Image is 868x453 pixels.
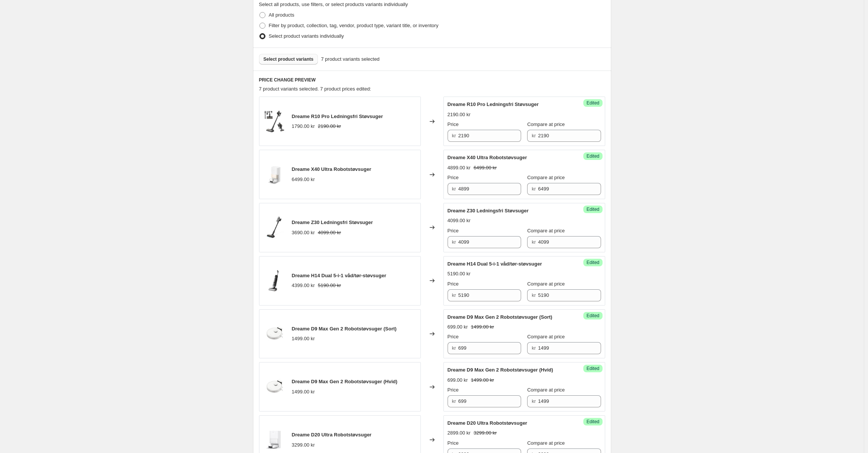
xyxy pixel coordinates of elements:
strike: 1499.00 kr [471,376,494,384]
img: 1_900x_3ebe7aed-a135-4cd2-96ff-d31168e85a11_80x.webp [263,110,286,133]
span: Dreame D9 Max Gen 2 Robotstøvsuger (Hvid) [448,367,553,373]
span: Edited [586,260,599,266]
span: Dreame Z30 Ledningsfri Støvsuger [448,208,529,213]
span: Compare at price [527,175,565,180]
span: Compare at price [527,228,565,233]
span: kr [532,398,536,404]
img: Total-Right_e0ce89eb-908d-45fd-8ea4-e971fb8daae2_80x.jpg [263,322,286,345]
div: 699.00 kr [448,323,468,331]
span: Dreame D9 Max Gen 2 Robotstøvsuger (Hvid) [292,379,397,384]
span: Select all products, use filters, or select products variants individually [259,2,408,7]
span: kr [532,239,536,245]
div: 6499.00 kr [292,176,315,183]
span: 7 product variants selected [321,55,379,63]
div: 2899.00 kr [448,429,471,437]
span: Dreame X40 Ultra Robotstøvsuger [448,155,527,160]
span: Dreame H14 Dual 5-i-1 våd/tør-støvsuger [292,273,386,278]
span: Dreame Z30 Ledningsfri Støvsuger [292,220,373,225]
span: Edited [586,206,599,212]
span: kr [452,239,456,245]
span: Price [448,281,459,287]
img: WideAngle-Multi-SurfaceBrush_-_V_80x.jpg [263,216,286,239]
span: Price [448,228,459,233]
img: Total-Right_e0ce89eb-908d-45fd-8ea4-e971fb8daae2_80x.jpg [263,376,286,398]
span: kr [452,186,456,192]
div: 3690.00 kr [292,229,315,236]
span: Dreame D9 Max Gen 2 Robotstøvsuger (Sort) [292,326,397,332]
span: Filter by product, collection, tag, vendor, product type, variant title, or inventory [269,23,439,28]
span: kr [532,186,536,192]
span: Dreame X40 Ultra Robotstøvsuger [292,166,371,172]
span: Dreame R10 Pro Ledningsfri Støvsuger [448,101,539,107]
span: Compare at price [527,281,565,287]
img: X40_Ultra_55d30dee-9d11-4a85-a2d8-84f3ea5fefb0_80x.jpg [263,163,286,186]
span: kr [532,292,536,298]
span: kr [452,292,456,298]
span: Edited [586,365,599,372]
h6: PRICE CHANGE PREVIEW [259,77,605,83]
strike: 6499.00 kr [474,164,497,172]
span: Edited [586,100,599,106]
span: Select product variants individually [269,33,344,39]
span: Price [448,387,459,393]
span: All products [269,12,294,18]
div: 1790.00 kr [292,123,315,130]
div: 1499.00 kr [292,335,315,342]
img: 1_D20Ultra-Total-right_80x.jpg [263,428,286,451]
strike: 4099.00 kr [318,229,341,236]
span: Compare at price [527,440,565,446]
span: Dreame D20 Ultra Robotstøvsuger [448,420,528,426]
span: Price [448,175,459,180]
span: Price [448,440,459,446]
span: Dreame R10 Pro Ledningsfri Støvsuger [292,114,383,119]
div: 4399.00 kr [292,282,315,289]
span: Dreame D9 Max Gen 2 Robotstøvsuger (Sort) [448,314,552,320]
div: 2190.00 kr [448,111,471,118]
span: kr [532,133,536,138]
div: 3299.00 kr [292,441,315,449]
span: Compare at price [527,334,565,339]
span: Compare at price [527,387,565,393]
div: 5190.00 kr [448,270,471,278]
button: Select product variants [259,54,318,64]
strike: 3299.00 kr [474,429,497,437]
strike: 2190.00 kr [318,123,341,130]
span: Edited [586,153,599,159]
span: 7 product variants selected. 7 product prices edited: [259,86,371,92]
span: Edited [586,313,599,319]
div: 1499.00 kr [292,388,315,396]
span: Dreame H14 Dual 5-i-1 våd/tør-støvsuger [448,261,542,267]
div: 4099.00 kr [448,217,471,224]
span: Dreame D20 Ultra Robotstøvsuger [292,432,372,438]
img: WideAngle-MainImage_80x.jpg [263,269,286,292]
strike: 5190.00 kr [318,282,341,289]
span: Select product variants [264,56,314,62]
div: 699.00 kr [448,376,468,384]
span: kr [452,345,456,351]
span: Edited [586,419,599,425]
strike: 1499.00 kr [471,323,494,331]
span: Compare at price [527,121,565,127]
span: kr [532,345,536,351]
span: Price [448,334,459,339]
span: Price [448,121,459,127]
div: 4899.00 kr [448,164,471,172]
span: kr [452,398,456,404]
span: kr [452,133,456,138]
